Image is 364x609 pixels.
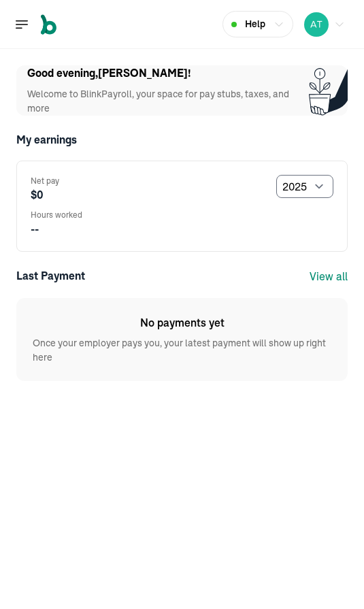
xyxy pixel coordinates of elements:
iframe: Chat Widget [131,462,364,609]
a: View all [310,269,348,283]
h1: Good evening , [PERSON_NAME] ! [27,65,309,82]
p: Welcome to BlinkPayroll, your space for pay stubs, taxes, and more [27,87,309,116]
h1: No payments yet [140,314,225,331]
p: Hours worked [31,209,82,221]
span: Help [245,17,265,31]
p: Net pay [31,175,82,187]
p: -- [31,221,82,237]
p: $0 [31,187,82,203]
button: Help [222,11,293,37]
p: Once your employer pays you, your latest payment will show up right here [33,336,331,365]
img: Plant illustration [309,65,348,116]
h2: My earnings [16,132,348,148]
nav: Global [14,5,56,44]
div: Last Payment [16,268,85,284]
